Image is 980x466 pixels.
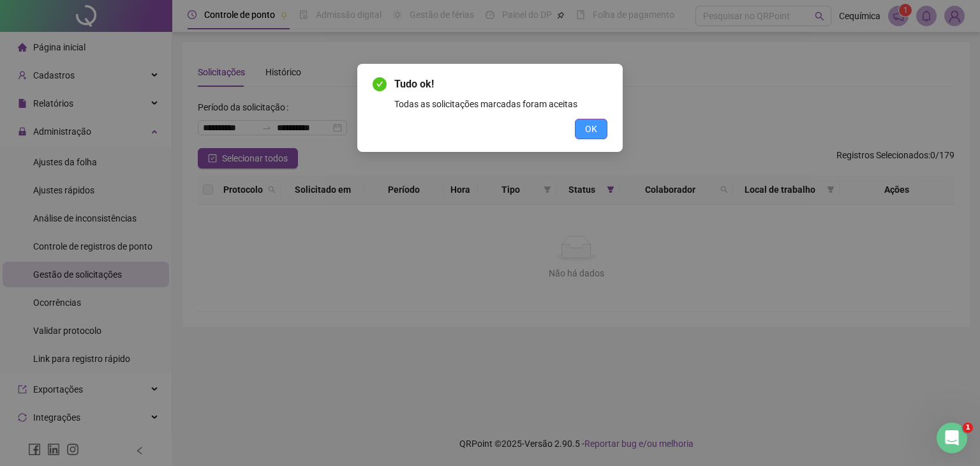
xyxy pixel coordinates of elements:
[585,122,597,136] span: OK
[373,77,387,91] span: check-circle
[963,423,973,433] span: 1
[575,119,607,139] button: OK
[937,423,967,453] iframe: Intercom live chat
[394,97,607,111] div: Todas as solicitações marcadas foram aceitas
[394,77,607,92] span: Tudo ok!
